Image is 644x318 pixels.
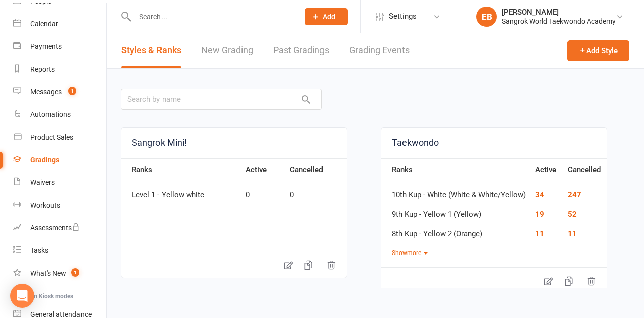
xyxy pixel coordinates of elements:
div: Calendar [30,20,58,28]
a: Taekwondo [381,128,607,158]
th: Ranks [381,158,530,181]
div: Automations [30,110,71,118]
a: 11 [535,229,544,238]
a: Reports [13,58,106,81]
a: 52 [568,210,577,219]
td: 10th Kup - White (White & White/Yellow) [381,181,530,201]
span: Add [323,13,335,21]
a: Sangrok Mini! [121,128,347,158]
div: Reports [30,65,55,73]
input: Search... [132,10,292,24]
span: 1 [71,268,79,277]
a: Payments [13,35,106,58]
span: 1 [68,87,76,95]
a: New Grading [201,33,253,68]
a: Styles & Ranks [121,33,181,68]
a: Automations [13,103,106,126]
a: Workouts [13,194,106,217]
input: Search by name [121,89,322,110]
a: What's New1 [13,262,106,285]
div: EB [476,7,497,27]
div: Product Sales [30,133,73,141]
td: 0 [285,181,347,201]
a: Tasks [13,239,106,262]
a: Assessments [13,217,106,239]
td: Level 1 - Yellow white [121,181,240,201]
a: Waivers [13,171,106,194]
th: Active [530,158,562,181]
th: Cancelled [562,158,607,181]
button: Add Style [567,40,629,61]
a: Calendar [13,13,106,35]
th: Cancelled [285,158,347,181]
a: Past Gradings [273,33,329,68]
th: Active [240,158,285,181]
td: 9th Kup - Yellow 1 (Yellow) [381,201,530,221]
a: 19 [535,210,544,219]
span: Settings [389,5,417,28]
a: 11 [568,229,577,238]
td: 8th Kup - Yellow 2 (Orange) [381,221,530,240]
td: 0 [240,181,285,201]
div: Tasks [30,246,48,255]
a: Gradings [13,149,106,171]
div: What's New [30,269,66,277]
button: Add [305,8,348,25]
button: Showmore [392,248,428,258]
div: Payments [30,42,62,50]
th: Ranks [121,158,240,181]
div: Open Intercom Messenger [10,284,34,308]
a: 34 [535,190,544,199]
a: Product Sales [13,126,106,149]
div: Gradings [30,156,59,164]
div: Workouts [30,201,60,209]
a: Messages 1 [13,81,106,103]
div: Waivers [30,178,55,186]
div: Messages [30,88,62,96]
div: Assessments [30,224,80,232]
a: Grading Events [349,33,410,68]
a: 247 [568,190,581,199]
div: Sangrok World Taekwondo Academy [502,17,616,26]
div: [PERSON_NAME] [502,8,616,17]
